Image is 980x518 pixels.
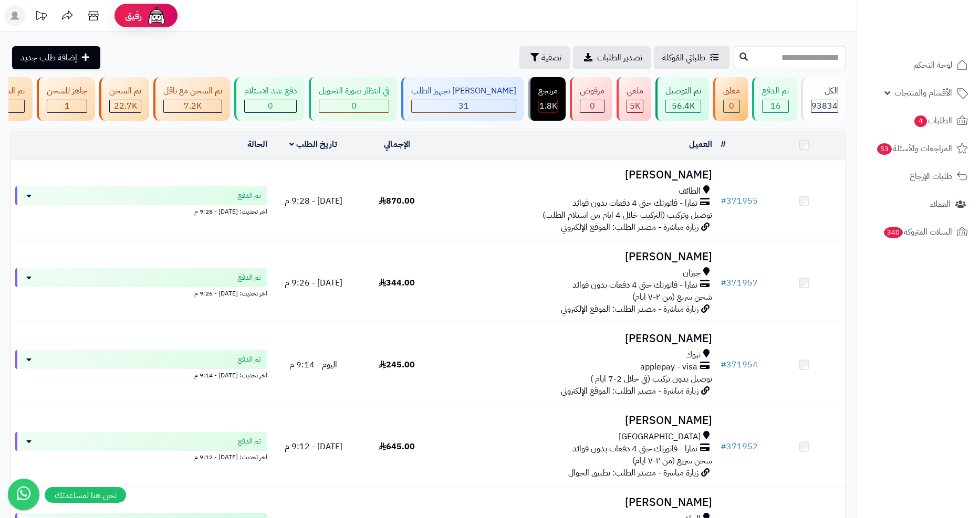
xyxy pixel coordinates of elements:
div: اخر تحديث: [DATE] - 9:26 م [15,287,267,298]
a: الحالة [247,138,267,151]
span: طلبات الإرجاع [910,169,952,184]
h3: [PERSON_NAME] [443,415,712,427]
span: 31 [458,100,469,112]
div: جاهز للشحن [47,85,87,97]
a: # [721,138,726,151]
a: [PERSON_NAME] تجهيز الطلب 31 [399,77,526,121]
div: 31 [412,100,516,112]
span: 0 [729,100,734,112]
div: ملغي [627,85,643,97]
span: زيارة مباشرة - مصدر الطلب: الموقع الإلكتروني [561,385,698,397]
a: تم التوصيل 56.4K [653,77,711,121]
span: 645.00 [379,440,415,453]
h3: [PERSON_NAME] [443,496,712,509]
span: 1.8K [539,100,557,112]
h3: [PERSON_NAME] [443,251,712,263]
div: الكل [811,85,838,97]
span: تصدير الطلبات [597,51,642,64]
span: زيارة مباشرة - مصدر الطلب: الموقع الإلكتروني [561,303,698,315]
span: 344.00 [379,277,415,289]
a: العميل [689,138,712,151]
div: 7223 [164,100,222,112]
div: اخر تحديث: [DATE] - 9:28 م [15,205,267,216]
img: ai-face.png [146,5,167,26]
a: مرفوض 0 [568,77,614,121]
a: تم الشحن مع ناقل 7.2K [151,77,232,121]
span: 0 [590,100,595,112]
span: لوحة التحكم [913,58,952,72]
span: تم الدفع [238,436,261,447]
a: طلبات الإرجاع [863,164,974,189]
span: 245.00 [379,358,415,371]
span: إضافة طلب جديد [20,51,77,64]
div: مرفوض [580,85,604,97]
span: 7.2K [184,100,202,112]
button: تصفية [519,46,570,69]
h3: [PERSON_NAME] [443,169,712,181]
span: توصيل بدون تركيب (في خلال 2-7 ايام ) [590,373,712,385]
span: [GEOGRAPHIC_DATA] [619,431,701,443]
a: تصدير الطلبات [573,46,651,69]
div: اخر تحديث: [DATE] - 9:12 م [15,451,267,462]
a: #371955 [721,195,758,207]
span: 870.00 [379,195,415,207]
span: السلات المتروكة [883,225,952,239]
span: [DATE] - 9:28 م [285,195,342,207]
span: اليوم - 9:14 م [289,358,337,371]
span: الطلبات [913,113,952,128]
a: إضافة طلب جديد [12,46,100,69]
div: 1798 [539,100,557,112]
div: مرتجع [538,85,558,97]
div: 1 [47,100,87,112]
div: 0 [245,100,296,112]
div: 0 [724,100,739,112]
a: في انتظار صورة التحويل 0 [307,77,399,121]
span: المراجعات والأسئلة [876,141,952,156]
span: 93834 [811,100,838,112]
div: 0 [580,100,604,112]
a: طلباتي المُوكلة [654,46,729,69]
div: اخر تحديث: [DATE] - 9:14 م [15,369,267,380]
a: دفع عند الاستلام 0 [232,77,307,121]
div: تم الشحن مع ناقل [163,85,222,97]
a: تم الدفع 16 [750,77,799,121]
span: applepay - visa [640,361,697,373]
div: 0 [319,100,389,112]
a: المراجعات والأسئلة53 [863,136,974,161]
span: 22.7K [114,100,137,112]
span: رفيق [125,9,142,22]
a: الكل93834 [799,77,848,121]
a: #371954 [721,358,758,371]
span: 1 [65,100,70,112]
div: 16 [763,100,788,112]
span: # [721,358,726,371]
span: 5K [630,100,640,112]
span: 4 [914,115,927,127]
div: تم الدفع [762,85,789,97]
span: زيارة مباشرة - مصدر الطلب: تطبيق الجوال [568,467,698,479]
div: دفع عند الاستلام [244,85,297,97]
div: في انتظار صورة التحويل [319,85,389,97]
div: [PERSON_NAME] تجهيز الطلب [411,85,516,97]
span: توصيل وتركيب (التركيب خلال 4 ايام من استلام الطلب) [543,209,712,221]
a: #371952 [721,440,758,453]
span: 16 [770,100,781,112]
span: 0 [268,100,273,112]
span: تم الدفع [238,354,261,365]
span: تم الدفع [238,272,261,283]
span: تمارا - فاتورتك حتى 4 دفعات بدون فوائد [572,443,697,455]
span: شحن سريع (من ٢-٧ ايام) [632,291,712,303]
span: تبوك [686,349,701,361]
span: تصفية [541,51,561,64]
a: تحديثات المنصة [28,5,54,29]
span: # [721,195,726,207]
a: الطلبات4 [863,108,974,133]
span: جيزان [683,267,701,279]
span: [DATE] - 9:12 م [285,440,342,453]
span: زيارة مباشرة - مصدر الطلب: الموقع الإلكتروني [561,221,698,234]
a: الإجمالي [384,138,410,151]
span: تمارا - فاتورتك حتى 4 دفعات بدون فوائد [572,279,697,291]
a: مرتجع 1.8K [526,77,568,121]
a: جاهز للشحن 1 [35,77,97,121]
div: تم الشحن [109,85,141,97]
